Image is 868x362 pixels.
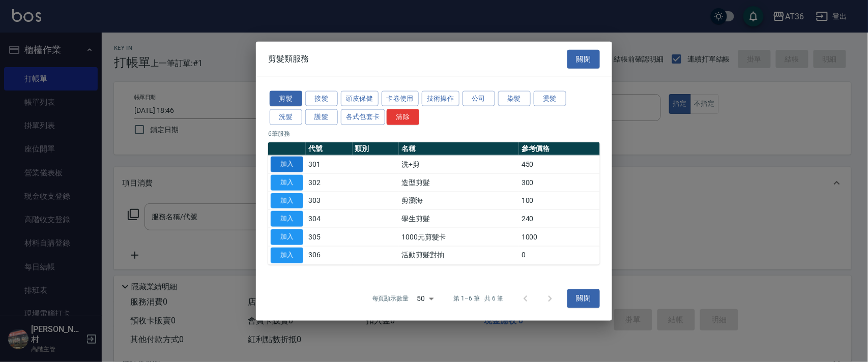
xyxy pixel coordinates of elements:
[534,90,566,106] button: 燙髮
[268,54,309,64] span: 剪髮類服務
[519,155,600,173] td: 450
[341,109,385,125] button: 各式包套卡
[270,90,302,106] button: 剪髮
[382,90,419,106] button: 卡卷使用
[519,192,600,210] td: 100
[305,109,338,125] button: 護髮
[399,192,519,210] td: 剪瀏海
[399,228,519,246] td: 1000元剪髮卡
[306,192,353,210] td: 303
[271,174,303,190] button: 加入
[353,142,399,156] th: 類別
[270,109,302,125] button: 洗髮
[271,157,303,172] button: 加入
[399,173,519,192] td: 造型剪髮
[567,50,600,69] button: 關閉
[306,142,353,156] th: 代號
[306,173,353,192] td: 302
[462,90,495,106] button: 公司
[387,109,419,125] button: 清除
[305,90,338,106] button: 接髮
[519,246,600,264] td: 0
[271,247,303,263] button: 加入
[306,228,353,246] td: 305
[413,285,438,312] div: 50
[372,294,409,303] p: 每頁顯示數量
[399,209,519,228] td: 學生剪髮
[422,90,459,106] button: 技術操作
[519,209,600,228] td: 240
[306,209,353,228] td: 304
[306,246,353,264] td: 306
[399,246,519,264] td: 活動剪髮對抽
[271,229,303,245] button: 加入
[268,129,600,138] p: 6 筆服務
[341,90,379,106] button: 頭皮保健
[399,142,519,156] th: 名稱
[271,211,303,227] button: 加入
[567,289,600,308] button: 關閉
[271,193,303,208] button: 加入
[454,294,503,303] p: 第 1–6 筆 共 6 筆
[306,155,353,173] td: 301
[399,155,519,173] td: 洗+剪
[519,173,600,192] td: 300
[498,90,531,106] button: 染髮
[519,228,600,246] td: 1000
[519,142,600,156] th: 參考價格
